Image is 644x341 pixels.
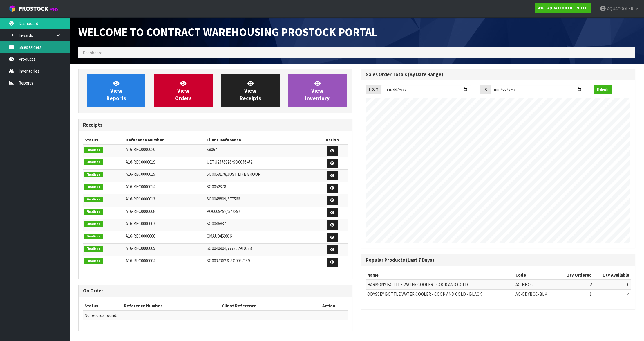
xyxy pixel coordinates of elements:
[84,209,103,215] span: Finalised
[221,74,280,107] a: ViewReceipts
[84,184,103,190] span: Finalised
[84,234,103,239] span: Finalised
[310,301,348,311] th: Action
[87,74,145,107] a: ViewReports
[126,258,155,263] span: A16-REC0000004
[207,221,226,226] span: SO0046837
[207,147,219,152] span: S80671
[607,6,633,11] span: AQUACOOLER
[205,135,316,145] th: Client Reference
[106,80,126,102] span: View Reports
[124,135,205,145] th: Reference Number
[9,5,16,12] img: cube-alt.png
[207,233,232,239] span: CMAU0469836
[288,74,347,107] a: ViewInventory
[220,301,310,311] th: Client Reference
[126,184,155,189] span: A16-REC0000014
[207,159,252,165] span: UETU2578978/SO0056472
[84,172,103,178] span: Finalised
[366,289,514,299] td: ODYSSEY BOTTLE WATER COOLER - COOK AND COLD - BLACK
[126,221,155,226] span: A16-REC0000007
[514,280,558,289] td: AC-HBCC
[366,257,631,263] h3: Popular Products (Last 7 Days)
[126,233,155,239] span: A16-REC0000006
[593,280,631,289] td: 0
[126,159,155,165] span: A16-REC0000019
[305,80,330,102] span: View Inventory
[514,270,558,280] th: Code
[207,258,250,263] span: SO0037362 & SO0037359
[84,246,103,252] span: Finalised
[207,245,252,251] span: SO0040904/777352910733
[122,301,221,311] th: Reference Number
[558,280,594,289] td: 2
[83,135,124,145] th: Status
[84,159,103,165] span: Finalised
[175,80,192,102] span: View Orders
[538,6,588,10] strong: A16 - AQUA COOLER LIMITED
[558,289,594,299] td: 1
[593,289,631,299] td: 4
[207,196,240,202] span: SO0048809/S77566
[83,50,102,55] span: Dashboard
[84,197,103,202] span: Finalised
[126,147,155,152] span: A16-REC0000020
[240,80,261,102] span: View Receipts
[594,85,612,94] button: Refresh
[49,6,58,12] small: WMS
[83,311,348,320] td: No records found.
[593,270,631,280] th: Qty Available
[84,258,103,264] span: Finalised
[480,85,491,94] div: TO
[83,122,348,128] h3: Receipts
[84,147,103,153] span: Finalised
[83,288,348,294] h3: On Order
[514,289,558,299] td: AC-ODYBCC-BLK
[207,171,261,177] span: SO0053178/JUST LIFE GROUP
[126,209,155,214] span: A16-REC0000008
[78,25,377,39] span: Welcome to Contract Warehousing ProStock Portal
[83,301,122,311] th: Status
[126,245,155,251] span: A16-REC0000005
[366,85,381,94] div: FROM
[19,5,48,12] span: ProStock
[207,209,240,214] span: PO0009498/S77297
[316,135,348,145] th: Action
[366,280,514,289] td: HARMONY BOTTLE WATER COOLER - COOK AND COLD
[207,184,226,189] span: SO0052378
[366,270,514,280] th: Name
[558,270,594,280] th: Qty Ordered
[366,72,631,77] h3: Sales Order Totals (By Date Range)
[126,196,155,202] span: A16-REC0000013
[84,221,103,227] span: Finalised
[154,74,212,107] a: ViewOrders
[126,171,155,177] span: A16-REC0000015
